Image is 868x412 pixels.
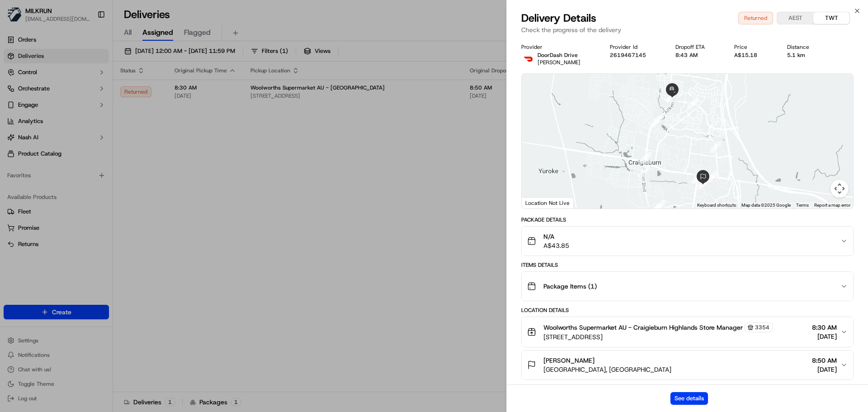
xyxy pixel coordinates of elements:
[543,282,597,291] span: Package Items ( 1 )
[812,323,837,332] span: 8:30 AM
[755,324,769,331] span: 3354
[706,171,717,183] div: 4
[734,43,772,51] div: Price
[812,332,837,341] span: [DATE]
[521,216,854,223] div: Package Details
[675,52,720,59] div: 8:43 AM
[610,43,661,51] div: Provider Id
[522,350,853,379] button: [PERSON_NAME][GEOGRAPHIC_DATA], [GEOGRAPHIC_DATA]8:50 AM[DATE]
[710,141,722,153] div: 3
[521,307,854,314] div: Location Details
[524,197,554,208] a: Open this area in Google Maps (opens a new window)
[638,166,650,177] div: 10
[522,317,853,347] button: Woolworths Supermarket AU - Craigieburn Highlands Store Manager3354[STREET_ADDRESS]8:30 AM[DATE]
[812,365,837,374] span: [DATE]
[522,227,853,256] button: N/AA$43.85
[640,152,651,164] div: 11
[522,272,853,301] button: Package Items (1)
[692,172,703,184] div: 6
[787,43,824,51] div: Distance
[543,241,569,250] span: A$43.85
[522,197,574,208] div: Location Not Live
[543,365,671,374] span: [GEOGRAPHIC_DATA], [GEOGRAPHIC_DATA]
[830,180,849,198] button: Map camera controls
[734,52,772,59] div: A$15.18
[741,203,791,208] span: Map data ©2025 Google
[777,12,813,24] button: AEST
[654,200,665,212] div: 9
[538,52,580,59] p: DoorDash Drive
[687,98,699,109] div: 2
[787,52,824,59] div: 5.1 km
[648,204,660,216] div: 8
[538,59,580,66] span: [PERSON_NAME]
[610,52,646,59] button: 2619467145
[651,115,662,127] div: 12
[521,261,854,269] div: Items Details
[543,332,773,341] span: [STREET_ADDRESS]
[521,52,536,66] img: doordash_logo_v2.png
[521,25,854,34] p: Check the progress of the delivery
[796,203,809,208] a: Terms (opens in new tab)
[697,202,736,208] button: Keyboard shortcuts
[524,197,554,208] img: Google
[521,43,595,51] div: Provider
[812,356,837,365] span: 8:50 AM
[521,11,596,25] span: Delivery Details
[543,356,594,365] span: [PERSON_NAME]
[543,232,569,241] span: N/A
[670,392,708,405] button: See details
[814,203,850,208] a: Report a map error
[675,43,720,51] div: Dropoff ETA
[813,12,849,24] button: TWT
[543,323,743,332] span: Woolworths Supermarket AU - Craigieburn Highlands Store Manager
